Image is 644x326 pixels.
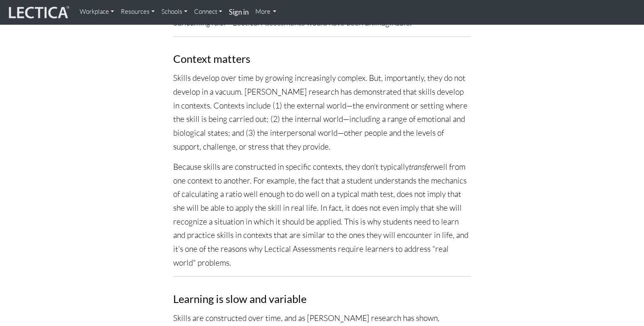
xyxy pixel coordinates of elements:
[7,5,70,21] img: lecticalive
[158,3,191,20] a: Schools
[173,53,471,65] h3: Context matters
[226,3,252,21] a: Sign in
[252,3,280,20] a: More
[117,3,158,20] a: Resources
[173,71,471,153] p: Skills develop over time by growing increasingly complex. But, importantly, they do not develop i...
[409,162,433,172] i: transfer
[173,293,471,305] h3: Learning is slow and variable
[191,3,226,20] a: Connect
[229,8,249,16] strong: Sign in
[76,3,117,20] a: Workplace
[173,160,471,269] p: Because skills are constructed in specific contexts, they don't typically well from one context t...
